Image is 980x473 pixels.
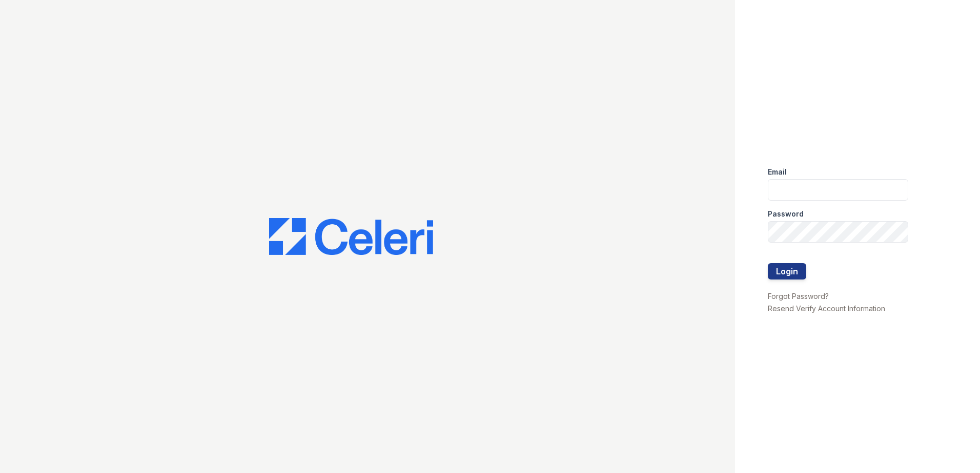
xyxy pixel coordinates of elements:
[768,292,829,300] a: Forgot Password?
[768,304,885,313] a: Resend Verify Account Information
[269,218,433,255] img: CE_Logo_Blue-a8612792a0a2168367f1c8372b55b34899dd931a85d93a1a3d3e32e68fde9ad4.png
[768,167,787,177] label: Email
[768,263,806,279] button: Login
[768,209,804,219] label: Password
